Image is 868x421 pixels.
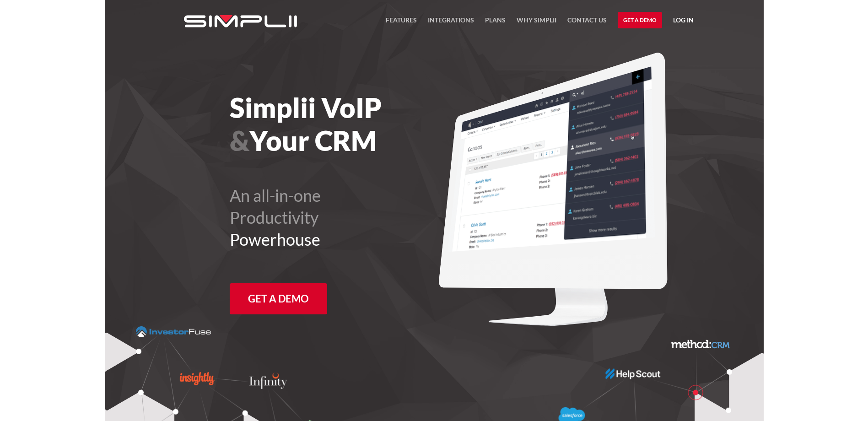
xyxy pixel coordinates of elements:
a: Integrations [428,15,474,31]
a: Get a Demo [618,12,662,28]
h2: An all-in-one Productivity [230,184,485,250]
a: Why Simplii [517,15,556,31]
img: Simplii [184,15,297,27]
a: Get a Demo [230,283,327,314]
a: Log in [673,15,694,28]
h1: Simplii VoIP Your CRM [230,91,485,157]
a: Plans [485,15,506,31]
span: & [230,124,249,157]
a: FEATURES [386,15,417,31]
span: Powerhouse [230,229,320,249]
a: Contact US [567,15,607,31]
